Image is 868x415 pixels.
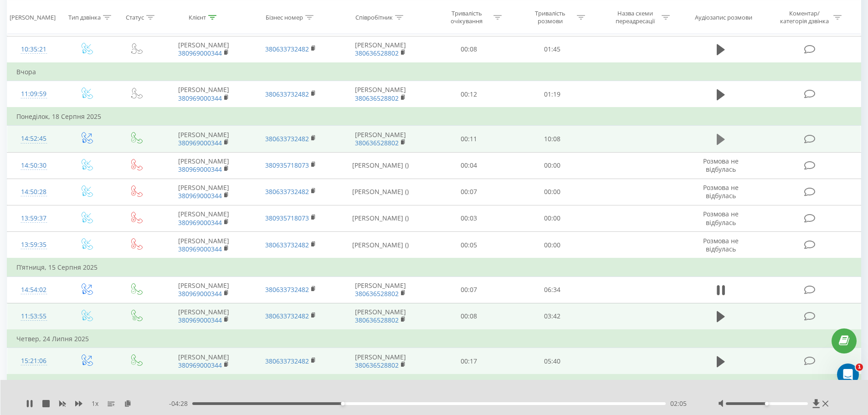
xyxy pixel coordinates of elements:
td: [PERSON_NAME] [334,348,427,375]
span: Розмова не відбулась [703,183,739,200]
div: Співробітник [355,13,393,21]
td: 00:00 [511,152,594,179]
div: Тип дзвінка [68,13,101,21]
div: 14:52:45 [16,130,51,148]
td: [PERSON_NAME] () [334,179,427,205]
td: 03:42 [511,303,594,330]
td: [PERSON_NAME] [160,36,247,63]
a: 380633732482 [265,285,309,294]
td: [PERSON_NAME] [160,348,247,375]
a: 380969000344 [178,191,222,200]
a: 380633732482 [265,45,309,53]
a: 380636528802 [355,94,399,102]
div: 15:21:06 [16,352,51,370]
td: [PERSON_NAME] () [334,205,427,231]
a: 380969000344 [178,361,222,369]
td: 10:08 [511,126,594,152]
td: 00:00 [511,232,594,259]
a: 380633732482 [265,187,309,196]
td: 00:07 [427,277,511,303]
td: Вчора [7,63,861,81]
div: Коментар/категорія дзвінка [778,10,831,25]
td: Понеділок, 18 Серпня 2025 [7,108,861,126]
div: Бізнес номер [266,13,303,21]
div: Тривалість очікування [442,10,491,25]
div: 13:59:37 [16,210,51,227]
span: 1 [856,364,863,371]
td: [PERSON_NAME] [334,126,427,152]
div: 14:54:02 [16,281,51,299]
div: 11:09:59 [16,85,51,103]
td: 05:40 [511,348,594,375]
td: 00:03 [427,205,511,231]
div: Назва схеми переадресації [611,10,659,25]
td: [PERSON_NAME] [334,36,427,63]
a: 380969000344 [178,289,222,298]
span: Розмова не відбулась [703,236,739,253]
a: 380636528802 [355,316,399,324]
td: [PERSON_NAME] [334,81,427,108]
td: [PERSON_NAME] [160,152,247,179]
a: 380969000344 [178,49,222,57]
a: 380633732482 [265,357,309,365]
td: 00:12 [427,81,511,108]
td: 00:08 [427,303,511,330]
td: 00:00 [511,179,594,205]
div: Accessibility label [341,402,344,405]
td: [PERSON_NAME] [160,277,247,303]
td: 01:19 [511,81,594,108]
div: Клієнт [189,13,206,21]
div: Accessibility label [765,402,769,405]
td: 00:07 [427,179,511,205]
a: 380969000344 [178,245,222,253]
a: 380636528802 [355,49,399,57]
span: 1 x [92,399,98,408]
a: 380636528802 [355,138,399,147]
iframe: Intercom live chat [837,364,859,385]
td: П’ятниця, 15 Серпня 2025 [7,258,861,277]
a: 380969000344 [178,94,222,102]
a: 380633732482 [265,312,309,320]
td: [PERSON_NAME] [334,303,427,330]
span: Розмова не відбулась [703,210,739,226]
div: Статус [126,13,144,21]
td: [PERSON_NAME] () [334,232,427,259]
td: 06:34 [511,277,594,303]
td: 01:45 [511,36,594,63]
td: [PERSON_NAME] [160,205,247,231]
td: [PERSON_NAME] [160,303,247,330]
td: [PERSON_NAME] [160,232,247,259]
td: 00:17 [427,348,511,375]
td: [PERSON_NAME] [160,81,247,108]
div: Тривалість розмови [526,10,575,25]
span: 02:05 [670,399,687,408]
a: 380636528802 [355,361,399,369]
a: 380633732482 [265,134,309,143]
a: 380969000344 [178,165,222,174]
a: 380935718073 [265,214,309,222]
div: 13:59:35 [16,236,51,254]
td: [PERSON_NAME] [160,179,247,205]
div: 11:53:55 [16,307,51,325]
a: 380969000344 [178,218,222,227]
td: 00:11 [427,126,511,152]
a: 380935718073 [265,161,309,169]
td: [PERSON_NAME] [160,126,247,152]
td: [PERSON_NAME] [334,277,427,303]
div: 10:35:21 [16,41,51,58]
td: [PERSON_NAME] () [334,152,427,179]
span: Розмова не відбулась [703,157,739,174]
span: - 04:28 [169,399,192,408]
td: 00:00 [511,205,594,231]
td: 00:08 [427,36,511,63]
div: 14:50:30 [16,157,51,174]
td: Четвер, 24 Липня 2025 [7,330,861,348]
a: 380969000344 [178,138,222,147]
div: Аудіозапис розмови [695,13,752,21]
td: 00:05 [427,232,511,259]
div: 14:50:28 [16,183,51,201]
td: 00:04 [427,152,511,179]
td: П’ятниця, 4 Липня 2025 [7,374,861,393]
a: 380636528802 [355,289,399,298]
a: 380633732482 [265,241,309,249]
